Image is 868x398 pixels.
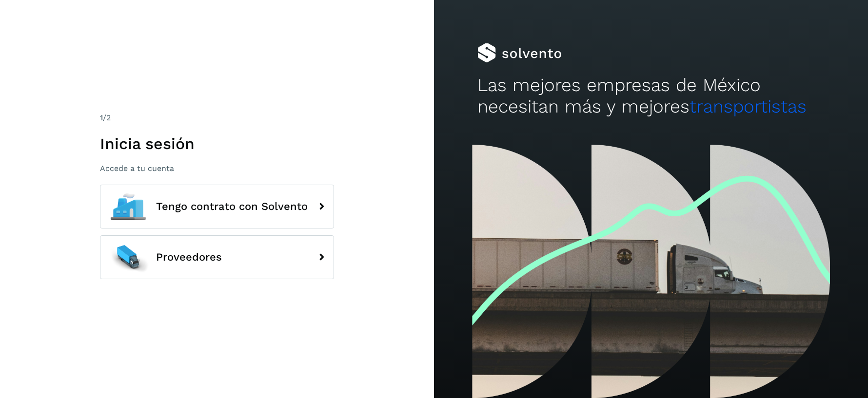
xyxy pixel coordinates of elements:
[100,134,334,153] h1: Inicia sesión
[477,75,825,118] h2: Las mejores empresas de México necesitan más y mejores
[100,112,334,124] div: /2
[100,235,334,279] button: Proveedores
[100,113,103,122] span: 1
[156,201,308,212] span: Tengo contrato con Solvento
[100,185,334,228] button: Tengo contrato con Solvento
[100,164,334,173] p: Accede a tu cuenta
[690,96,807,117] span: transportistas
[156,251,222,263] span: Proveedores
